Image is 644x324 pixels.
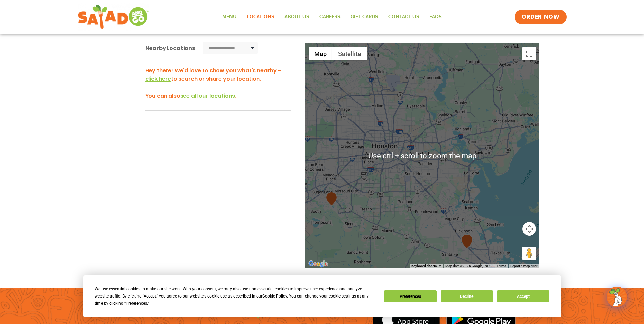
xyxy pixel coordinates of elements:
button: Toggle fullscreen view [522,47,536,60]
a: Menu [217,9,242,25]
a: FAQs [424,9,447,25]
button: Drag Pegman onto the map to open Street View [522,247,536,260]
img: new-SAG-logo-768×292 [78,3,149,31]
button: Map camera controls [522,222,536,236]
div: Cookie Consent Prompt [83,275,561,317]
span: Map data ©2025 Google, INEGI [445,264,493,268]
nav: Menu [217,9,447,25]
a: GIFT CARDS [346,9,383,25]
a: ORDER NOW [515,10,566,24]
span: ORDER NOW [521,13,559,21]
a: Careers [314,9,346,25]
span: see all our locations [180,92,235,100]
a: About Us [279,9,314,25]
a: Locations [242,9,279,25]
span: Preferences [126,301,147,306]
div: We use essential cookies to make our site work. With your consent, we may also use non-essential ... [95,286,376,307]
button: Show satellite imagery [332,47,367,60]
button: Accept [497,290,549,302]
a: Open this area in Google Maps (opens a new window) [307,259,329,268]
button: Show street map [309,47,332,60]
span: Cookie Policy [262,294,287,299]
span: click here [145,75,171,83]
button: Decline [441,290,493,302]
img: wpChatIcon [607,287,626,306]
a: Report a map error [510,264,537,268]
h3: Hey there! We'd love to show you what's nearby - to search or share your location. You can also . [145,66,291,100]
a: Contact Us [383,9,424,25]
div: Nearby Locations [145,44,195,52]
a: Terms (opens in new tab) [497,264,506,268]
button: Keyboard shortcuts [411,264,441,268]
img: Google [307,259,329,268]
button: Preferences [384,290,436,302]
